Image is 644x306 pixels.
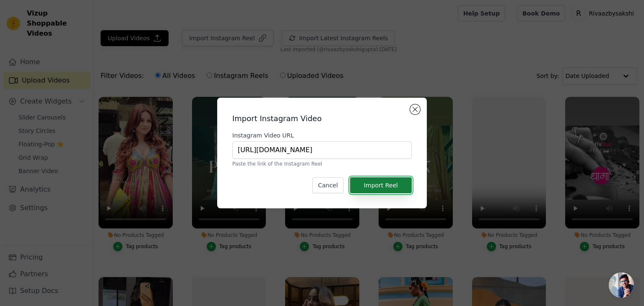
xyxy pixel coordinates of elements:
[232,161,412,167] p: Paste the link of the Instagram Reel
[410,104,420,114] button: Close modal
[232,113,412,124] h2: Import Instagram Video
[232,131,412,140] label: Instagram Video URL
[609,272,634,298] a: Open chat
[232,141,412,159] input: https://www.instagram.com/reel/ABC123/
[312,177,343,193] button: Cancel
[350,177,412,193] button: Import Reel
